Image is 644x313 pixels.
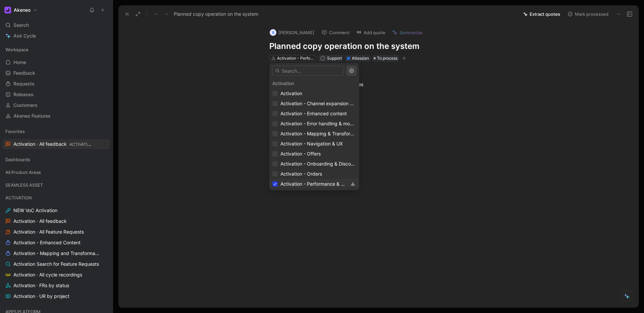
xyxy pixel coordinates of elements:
span: Activation - Performance & Observability [280,181,370,187]
span: Activation [280,90,302,96]
span: Activation - Onboarding & Discovery [280,161,361,167]
span: Activation - Enhanced content [280,111,347,116]
span: Activation - Mapping & Transformation [280,131,365,136]
span: Activation - Orders [280,171,322,177]
span: Activation - Channel expansion & Factory [280,101,371,106]
span: Activation - Offers [280,151,321,156]
input: Search... [272,66,344,76]
span: Activation - Error handling & monitoring [280,121,366,126]
span: Activation - Navigation & UX [280,141,343,146]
